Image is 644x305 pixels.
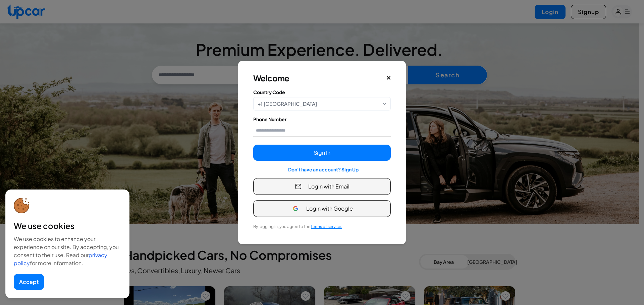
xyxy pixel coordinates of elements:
[253,200,391,217] button: Login with Google
[253,89,391,96] label: Country Code
[295,183,302,190] img: Email Icon
[14,235,121,267] div: We use cookies to enhance your experience on our site. By accepting, you consent to their use. Re...
[386,75,391,81] button: Close
[253,73,289,83] h3: Welcome
[308,182,350,190] span: Login with Email
[258,100,317,108] span: +1 [GEOGRAPHIC_DATA]
[253,145,391,161] button: Sign In
[14,220,121,231] div: We use cookies
[253,116,391,123] label: Phone Number
[291,205,300,213] img: Google Icon
[14,274,44,290] button: Accept
[306,205,353,213] span: Login with Google
[253,178,391,195] button: Login with Email
[14,198,30,214] img: cookie-icon.svg
[288,166,359,172] a: Don't have an account? Sign Up
[253,224,342,230] label: By logging in, you agree to the
[311,224,342,229] span: terms of service.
